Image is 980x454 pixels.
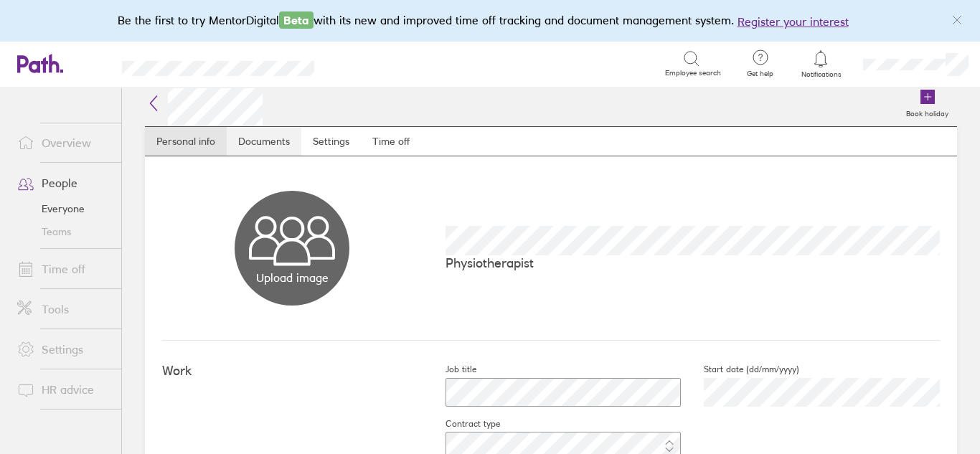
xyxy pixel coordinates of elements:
[6,335,121,364] a: Settings
[6,220,121,243] a: Teams
[681,364,799,375] label: Start date (dd/mm/yyyy)
[162,364,423,379] h4: Work
[798,70,844,79] span: Notifications
[423,364,476,375] label: Job title
[145,127,227,156] a: Personal info
[6,295,121,323] a: Tools
[118,11,863,30] div: Be the first to try MentorDigital with its new and improved time off tracking and document manage...
[738,13,849,30] button: Register your interest
[798,49,844,79] a: Notifications
[6,255,121,283] a: Time off
[361,127,421,156] a: Time off
[423,418,500,430] label: Contract type
[446,255,940,270] p: Physiotherapist
[737,70,783,78] span: Get help
[353,57,390,70] div: Search
[897,80,957,126] a: Book holiday
[6,169,121,197] a: People
[279,11,314,29] span: Beta
[6,197,121,220] a: Everyone
[6,128,121,157] a: Overview
[665,69,721,77] span: Employee search
[6,375,121,404] a: HR advice
[301,127,361,156] a: Settings
[897,105,957,118] label: Book holiday
[227,127,301,156] a: Documents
